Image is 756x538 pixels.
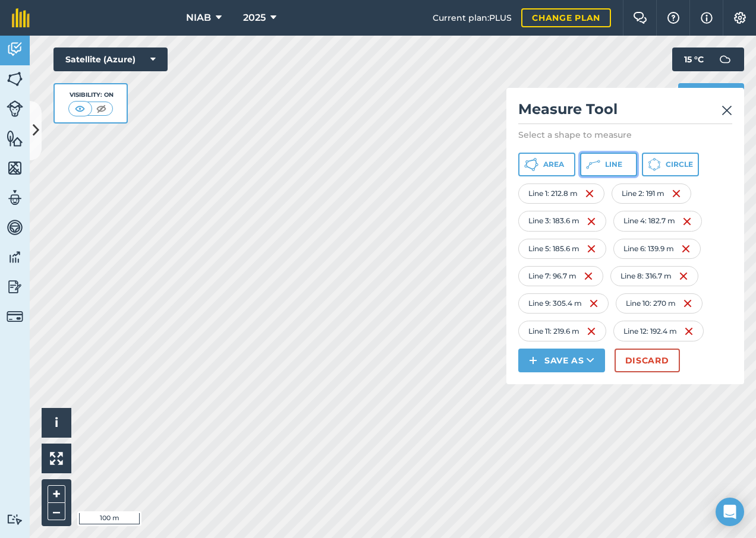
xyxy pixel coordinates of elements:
img: svg+xml;base64,PD94bWwgdmVyc2lvbj0iMS4wIiBlbmNvZGluZz0idXRmLTgiPz4KPCEtLSBHZW5lcmF0b3I6IEFkb2JlIE... [7,248,23,266]
div: Line 3 : 183.6 m [518,211,606,231]
img: Four arrows, one pointing top left, one top right, one bottom right and the last bottom left [50,452,63,465]
span: Current plan : PLUS [433,11,512,24]
div: Line 1 : 212.8 m [518,183,604,204]
div: Line 6 : 139.9 m [613,239,701,259]
img: svg+xml;base64,PHN2ZyB4bWxucz0iaHR0cDovL3d3dy53My5vcmcvMjAwMC9zdmciIHdpZHRoPSIxNyIgaGVpZ2h0PSIxNy... [701,11,713,25]
span: 2025 [243,11,266,25]
img: svg+xml;base64,PHN2ZyB4bWxucz0iaHR0cDovL3d3dy53My5vcmcvMjAwMC9zdmciIHdpZHRoPSIxNiIgaGVpZ2h0PSIyNC... [587,324,596,338]
img: svg+xml;base64,PHN2ZyB4bWxucz0iaHR0cDovL3d3dy53My5vcmcvMjAwMC9zdmciIHdpZHRoPSI1NiIgaGVpZ2h0PSI2MC... [7,70,23,88]
div: Line 9 : 305.4 m [518,293,609,314]
button: i [42,408,71,438]
h2: Measure Tool [518,100,732,124]
span: Line [605,160,622,169]
img: svg+xml;base64,PHN2ZyB4bWxucz0iaHR0cDovL3d3dy53My5vcmcvMjAwMC9zdmciIHdpZHRoPSIxNiIgaGVpZ2h0PSIyNC... [589,296,598,311]
button: Discard [615,349,680,372]
div: Open Intercom Messenger [716,498,744,526]
div: Line 8 : 316.7 m [610,266,698,286]
img: svg+xml;base64,PHN2ZyB4bWxucz0iaHR0cDovL3d3dy53My5vcmcvMjAwMC9zdmciIHdpZHRoPSIxNiIgaGVpZ2h0PSIyNC... [584,269,593,283]
button: + [48,485,65,503]
img: svg+xml;base64,PHN2ZyB4bWxucz0iaHR0cDovL3d3dy53My5vcmcvMjAwMC9zdmciIHdpZHRoPSIxNiIgaGVpZ2h0PSIyNC... [672,186,681,201]
img: fieldmargin Logo [12,8,30,27]
div: Line 12 : 192.4 m [613,321,704,341]
div: Line 10 : 270 m [616,293,703,314]
img: svg+xml;base64,PHN2ZyB4bWxucz0iaHR0cDovL3d3dy53My5vcmcvMjAwMC9zdmciIHdpZHRoPSIxNiIgaGVpZ2h0PSIyNC... [587,214,596,229]
button: Line [580,153,637,176]
a: Change plan [521,8,611,27]
span: Circle [666,160,693,169]
img: A cog icon [733,12,747,24]
button: Save as [518,349,605,372]
img: svg+xml;base64,PD94bWwgdmVyc2lvbj0iMS4wIiBlbmNvZGluZz0idXRmLTgiPz4KPCEtLSBHZW5lcmF0b3I6IEFkb2JlIE... [7,189,23,207]
button: Circle [642,153,699,176]
img: svg+xml;base64,PHN2ZyB4bWxucz0iaHR0cDovL3d3dy53My5vcmcvMjAwMC9zdmciIHdpZHRoPSIxNiIgaGVpZ2h0PSIyNC... [587,242,596,256]
div: Line 7 : 96.7 m [518,266,603,286]
div: Line 5 : 185.6 m [518,239,606,259]
img: svg+xml;base64,PHN2ZyB4bWxucz0iaHR0cDovL3d3dy53My5vcmcvMjAwMC9zdmciIHdpZHRoPSIyMiIgaGVpZ2h0PSIzMC... [722,103,732,118]
img: svg+xml;base64,PD94bWwgdmVyc2lvbj0iMS4wIiBlbmNvZGluZz0idXRmLTgiPz4KPCEtLSBHZW5lcmF0b3I6IEFkb2JlIE... [7,40,23,58]
span: i [55,415,58,430]
img: svg+xml;base64,PHN2ZyB4bWxucz0iaHR0cDovL3d3dy53My5vcmcvMjAwMC9zdmciIHdpZHRoPSI1MCIgaGVpZ2h0PSI0MC... [73,103,87,115]
span: Area [543,160,564,169]
div: Line 2 : 191 m [612,183,691,204]
button: Print [678,83,745,107]
span: NIAB [186,11,211,25]
img: Two speech bubbles overlapping with the left bubble in the forefront [633,12,647,24]
img: svg+xml;base64,PHN2ZyB4bWxucz0iaHR0cDovL3d3dy53My5vcmcvMjAwMC9zdmciIHdpZHRoPSIxNiIgaGVpZ2h0PSIyNC... [585,186,594,201]
img: svg+xml;base64,PHN2ZyB4bWxucz0iaHR0cDovL3d3dy53My5vcmcvMjAwMC9zdmciIHdpZHRoPSI1NiIgaGVpZ2h0PSI2MC... [7,159,23,177]
img: svg+xml;base64,PD94bWwgdmVyc2lvbj0iMS4wIiBlbmNvZGluZz0idXRmLTgiPz4KPCEtLSBHZW5lcmF0b3I6IEFkb2JlIE... [713,48,737,71]
img: A question mark icon [666,12,681,24]
img: svg+xml;base64,PD94bWwgdmVyc2lvbj0iMS4wIiBlbmNvZGluZz0idXRmLTgiPz4KPCEtLSBHZW5lcmF0b3I6IEFkb2JlIE... [7,514,23,525]
img: svg+xml;base64,PHN2ZyB4bWxucz0iaHR0cDovL3d3dy53My5vcmcvMjAwMC9zdmciIHdpZHRoPSIxNCIgaGVpZ2h0PSIyNC... [529,353,537,368]
img: svg+xml;base64,PD94bWwgdmVyc2lvbj0iMS4wIiBlbmNvZGluZz0idXRmLTgiPz4KPCEtLSBHZW5lcmF0b3I6IEFkb2JlIE... [7,278,23,296]
img: svg+xml;base64,PD94bWwgdmVyc2lvbj0iMS4wIiBlbmNvZGluZz0idXRmLTgiPz4KPCEtLSBHZW5lcmF0b3I6IEFkb2JlIE... [7,100,23,117]
img: svg+xml;base64,PHN2ZyB4bWxucz0iaHR0cDovL3d3dy53My5vcmcvMjAwMC9zdmciIHdpZHRoPSI1MCIgaGVpZ2h0PSI0MC... [94,103,109,115]
img: svg+xml;base64,PD94bWwgdmVyc2lvbj0iMS4wIiBlbmNvZGluZz0idXRmLTgiPz4KPCEtLSBHZW5lcmF0b3I6IEFkb2JlIE... [7,308,23,325]
img: svg+xml;base64,PHN2ZyB4bWxucz0iaHR0cDovL3d3dy53My5vcmcvMjAwMC9zdmciIHdpZHRoPSIxNiIgaGVpZ2h0PSIyNC... [683,296,692,311]
button: – [48,503,65,520]
span: 15 ° C [684,48,704,71]
img: svg+xml;base64,PHN2ZyB4bWxucz0iaHR0cDovL3d3dy53My5vcmcvMjAwMC9zdmciIHdpZHRoPSIxNiIgaGVpZ2h0PSIyNC... [681,242,691,256]
button: 15 °C [672,48,744,71]
div: Line 11 : 219.6 m [518,321,606,341]
div: Line 4 : 182.7 m [613,211,702,231]
img: svg+xml;base64,PHN2ZyB4bWxucz0iaHR0cDovL3d3dy53My5vcmcvMjAwMC9zdmciIHdpZHRoPSIxNiIgaGVpZ2h0PSIyNC... [684,324,694,338]
p: Select a shape to measure [518,129,732,141]
button: Satellite (Azure) [53,48,168,71]
div: Visibility: On [68,90,114,100]
img: svg+xml;base64,PHN2ZyB4bWxucz0iaHR0cDovL3d3dy53My5vcmcvMjAwMC9zdmciIHdpZHRoPSIxNiIgaGVpZ2h0PSIyNC... [679,269,688,283]
img: svg+xml;base64,PHN2ZyB4bWxucz0iaHR0cDovL3d3dy53My5vcmcvMjAwMC9zdmciIHdpZHRoPSIxNiIgaGVpZ2h0PSIyNC... [682,214,692,229]
img: svg+xml;base64,PHN2ZyB4bWxucz0iaHR0cDovL3d3dy53My5vcmcvMjAwMC9zdmciIHdpZHRoPSI1NiIgaGVpZ2h0PSI2MC... [7,129,23,147]
img: svg+xml;base64,PD94bWwgdmVyc2lvbj0iMS4wIiBlbmNvZGluZz0idXRmLTgiPz4KPCEtLSBHZW5lcmF0b3I6IEFkb2JlIE... [7,219,23,236]
button: Area [518,153,575,176]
